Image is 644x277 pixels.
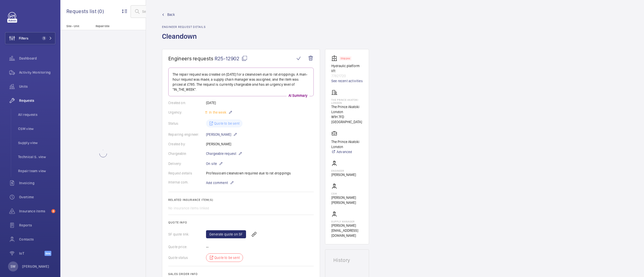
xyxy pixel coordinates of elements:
p: [PERSON_NAME] [PERSON_NAME] [331,195,363,205]
p: Stopped [341,58,350,59]
span: Overtime [19,195,55,200]
p: Repair title [96,24,129,28]
span: 6 [51,209,55,213]
span: Engineers requests [168,55,214,62]
span: Requests [19,98,55,103]
h2: Sales order info [168,272,314,276]
p: On site [206,161,223,167]
span: Insurance items [19,209,49,214]
span: Filters [19,36,28,41]
span: Requests list [66,8,98,14]
p: The Prince Akatoki London [331,139,363,149]
button: Filters1 [5,32,55,44]
p: The Prince Akatoki London [331,104,363,114]
a: Generate quote on SF [206,230,246,238]
span: All requests [18,112,55,117]
span: 1 [42,36,46,40]
p: [PERSON_NAME] [22,264,49,269]
h1: Cleandown [162,32,206,49]
h2: Engineer request details [162,25,206,29]
p: Site - Unit [60,24,94,28]
p: SW [11,264,15,269]
h2: Quote info [168,221,314,224]
span: Invoicing [19,180,55,186]
a: See recent activities [331,78,363,83]
span: Reports [19,223,55,228]
p: [PERSON_NAME] [331,172,356,177]
p: Supply manager [331,220,363,223]
p: The Prince Akatoki London [331,98,363,104]
span: Add comment [206,180,228,185]
span: Repair team view [18,168,55,173]
span: IoT [19,251,45,256]
p: 77821720 [331,73,363,78]
span: Contacts [19,237,55,242]
span: CSM view [18,126,55,131]
span: Back [167,12,175,17]
span: Beta [45,251,51,256]
img: elevator.svg [331,55,339,61]
span: Dashboard [19,56,55,61]
span: R25-12902 [215,55,248,62]
h2: Related insurance item(s) [168,198,314,202]
p: W1H 7FD [GEOGRAPHIC_DATA] [331,114,363,124]
input: Search by request or quote number [131,5,212,18]
span: Activity Monitoring [19,70,55,75]
p: Engineer [331,169,356,172]
p: The repair request was created on [DATE] for a cleandown due to rat droppings. A man-hour request... [173,72,309,92]
span: In the week [208,110,226,114]
p: [PERSON_NAME][EMAIL_ADDRESS][DOMAIN_NAME] [331,223,363,238]
p: CSM [331,192,363,195]
h1: History [333,258,361,263]
span: Technical S. view [18,154,55,159]
a: Advanced [331,149,363,154]
p: Hydraulic platform lift [331,63,363,73]
span: Units [19,84,55,89]
p: [PERSON_NAME] [206,131,237,137]
p: AI Summary [287,93,309,98]
span: Chargeable request [206,151,236,156]
span: Supply view [18,140,55,145]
